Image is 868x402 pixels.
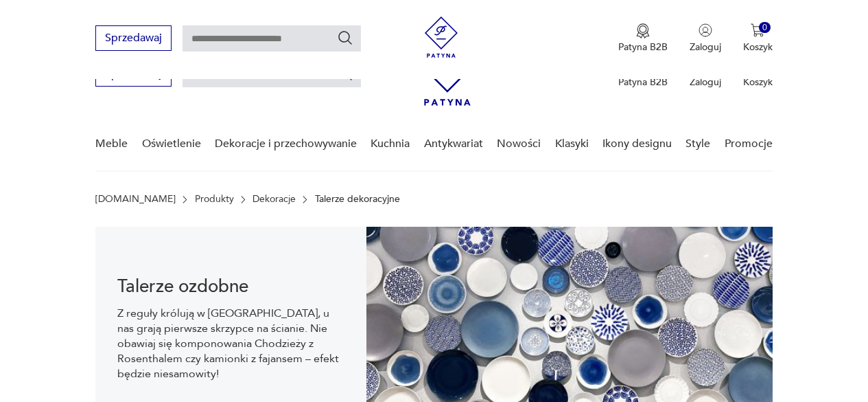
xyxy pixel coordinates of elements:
[759,22,771,34] div: 0
[743,76,773,89] p: Koszyk
[95,34,172,44] a: Sprzedawaj
[215,118,357,170] a: Dekoracje i przechowywanie
[690,41,721,54] p: Zaloguj
[602,118,672,170] a: Ikony designu
[618,41,668,54] p: Patyna B2B
[371,118,410,170] a: Kuchnia
[497,118,541,170] a: Nowości
[424,118,483,170] a: Antykwariat
[636,23,650,38] img: Ikona medalu
[743,41,773,54] p: Koszyk
[117,306,344,381] p: Z reguły królują w [GEOGRAPHIC_DATA], u nas grają pierwsze skrzypce na ścianie. Nie obawiaj się k...
[690,76,721,89] p: Zaloguj
[685,118,710,170] a: Style
[253,194,296,205] a: Dekoracje
[95,118,128,170] a: Meble
[743,23,773,54] button: 0Koszyk
[142,118,201,170] a: Oświetlenie
[690,23,721,54] button: Zaloguj
[117,278,344,295] h1: Talerze ozdobne
[195,194,234,205] a: Produkty
[95,25,172,51] button: Sprzedawaj
[315,194,400,205] p: Talerze dekoracyjne
[95,194,176,205] a: [DOMAIN_NAME]
[699,23,712,37] img: Ikonka użytkownika
[751,23,764,37] img: Ikona koszyka
[421,16,462,58] img: Patyna - sklep z meblami i dekoracjami vintage
[555,118,589,170] a: Klasyki
[95,70,172,80] a: Sprzedawaj
[618,76,668,89] p: Patyna B2B
[725,118,773,170] a: Promocje
[337,30,353,46] button: Szukaj
[618,23,668,54] a: Ikona medaluPatyna B2B
[618,23,668,54] button: Patyna B2B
